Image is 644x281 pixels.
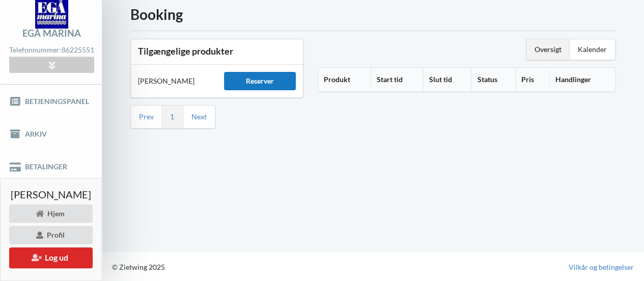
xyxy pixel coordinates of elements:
strong: 86225551 [62,45,94,54]
div: Telefonnummer: [9,43,94,57]
div: Hjem [9,205,93,223]
h3: Tilgængelige produkter [138,45,296,57]
th: Status [471,68,515,92]
div: [PERSON_NAME] [131,69,217,93]
a: 1 [170,112,174,121]
a: Prev [139,112,154,121]
th: Handlinger [549,68,615,92]
a: Next [191,112,207,121]
span: [PERSON_NAME] [11,189,91,199]
th: Produkt [318,68,371,92]
th: Slut tid [423,68,471,92]
a: Vilkår og betingelser [569,262,634,272]
button: Log ud [9,247,93,268]
h1: Booking [130,5,615,23]
div: Oversigt [526,39,570,60]
th: Pris [515,68,549,92]
div: Profil [9,226,93,244]
div: Kalender [570,39,615,60]
div: Reserver [224,72,296,90]
th: Start tid [371,68,423,92]
div: Egå Marina [22,29,81,38]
